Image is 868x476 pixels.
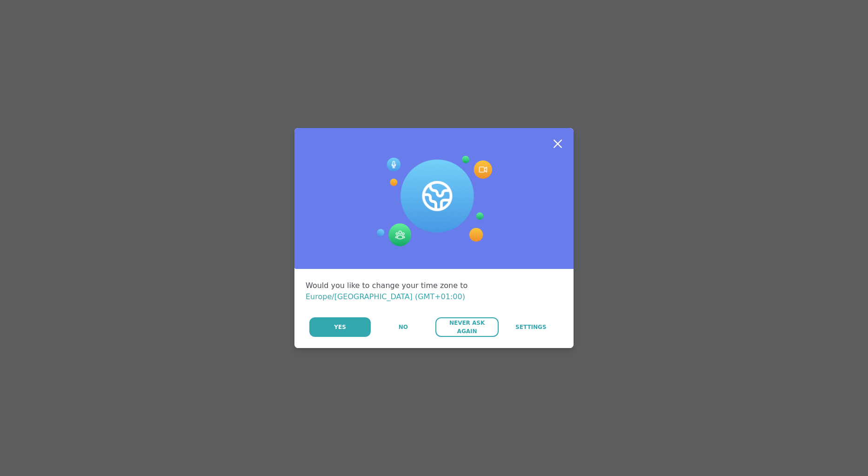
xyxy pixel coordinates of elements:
[334,323,346,331] span: Yes
[500,317,562,337] a: Settings
[435,317,498,337] button: Never Ask Again
[440,319,494,335] span: Never Ask Again
[376,156,492,247] img: Session Experience
[399,323,408,331] span: No
[306,280,562,302] div: Would you like to change your time zone to
[372,317,434,337] button: No
[309,317,371,337] button: Yes
[515,323,547,331] span: Settings
[306,292,465,301] span: Europe/[GEOGRAPHIC_DATA] (GMT+01:00)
